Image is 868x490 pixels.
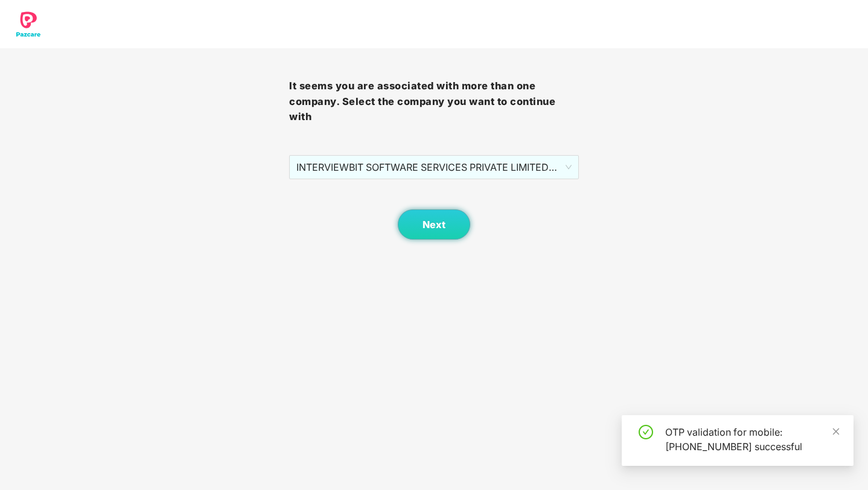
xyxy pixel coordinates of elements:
h3: It seems you are associated with more than one company. Select the company you want to continue with [289,78,578,125]
span: check-circle [639,425,653,439]
span: INTERVIEWBIT SOFTWARE SERVICES PRIVATE LIMITED - 3177 - EMPLOYEE [296,156,571,179]
span: Next [423,219,445,231]
span: close [832,427,840,436]
div: OTP validation for mobile: [PHONE_NUMBER] successful [665,425,839,454]
button: Next [398,209,470,240]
